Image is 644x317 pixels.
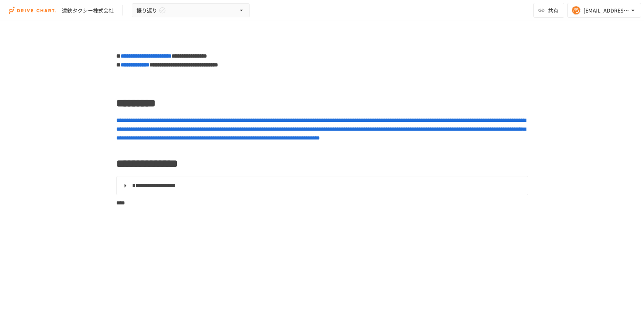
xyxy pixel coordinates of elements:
[132,3,250,18] button: 振り返り
[137,6,157,15] span: 振り返り
[62,7,114,14] div: 遠鉄タクシー株式会社
[548,6,558,14] span: 共有
[533,3,564,18] button: 共有
[583,6,629,15] div: [EMAIL_ADDRESS][DOMAIN_NAME]
[9,4,56,16] img: i9VDDS9JuLRLX3JIUyK59LcYp6Y9cayLPHs4hOxMB9W
[567,3,641,18] button: [EMAIL_ADDRESS][DOMAIN_NAME]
